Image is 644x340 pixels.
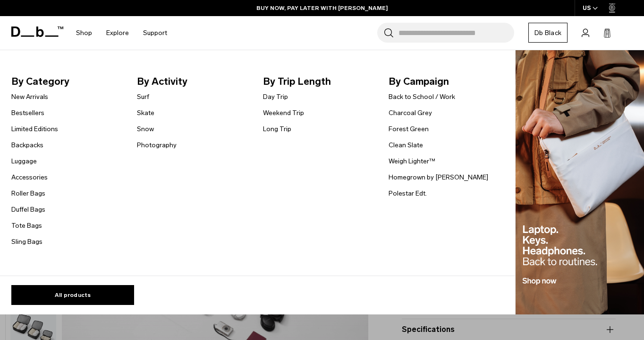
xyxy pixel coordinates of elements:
a: Forest Green [389,124,429,134]
a: Luggage [11,156,37,166]
a: Tote Bags [11,221,42,231]
span: By Trip Length [263,74,373,89]
span: By Campaign [389,74,499,89]
a: BUY NOW, PAY LATER WITH [PERSON_NAME] [256,4,388,12]
a: Polestar Edt. [389,188,427,198]
a: Db Black [528,23,568,43]
a: Weigh Lighter™ [389,156,435,166]
a: All products [11,285,134,305]
a: Clean Slate [389,140,423,150]
a: Back to School / Work [389,92,455,102]
a: Support [143,16,167,50]
a: Explore [106,16,129,50]
a: Duffel Bags [11,205,45,215]
a: Photography [137,140,177,150]
nav: Main Navigation [69,16,174,50]
a: Accessories [11,172,48,182]
img: Db [516,50,644,315]
a: Charcoal Grey [389,108,432,118]
a: Long Trip [263,124,291,134]
a: Roller Bags [11,188,45,198]
a: Bestsellers [11,108,44,118]
span: By Category [11,74,122,89]
a: Weekend Trip [263,108,304,118]
a: Snow [137,124,154,134]
a: Backpacks [11,140,43,150]
a: Surf [137,92,149,102]
a: Shop [76,16,92,50]
a: Limited Editions [11,124,58,134]
a: Day Trip [263,92,288,102]
a: Skate [137,108,154,118]
a: Sling Bags [11,237,42,247]
a: Homegrown by [PERSON_NAME] [389,172,488,182]
a: New Arrivals [11,92,48,102]
span: By Activity [137,74,247,89]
